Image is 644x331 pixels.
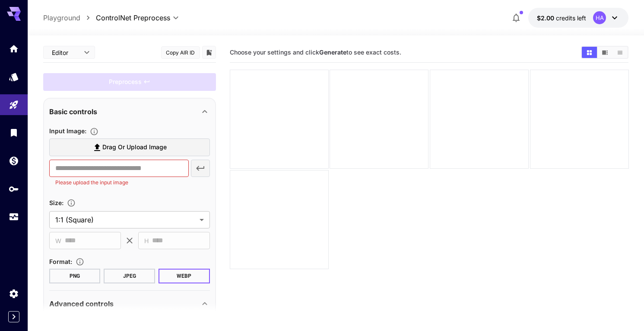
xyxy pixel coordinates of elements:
div: Library [9,127,19,138]
div: Home [9,43,19,54]
div: Show images in grid viewShow images in video viewShow images in list view [581,46,628,59]
span: credits left [556,14,586,22]
div: Models [9,71,19,82]
button: Adjust the dimensions of the generated image by specifying its width and height in pixels, or sel... [63,199,79,207]
span: Format : [49,258,72,265]
button: PNG [49,269,101,283]
label: Drag or upload image [49,138,210,156]
button: Expand sidebar [8,311,19,322]
span: 1:1 (Square) [55,215,196,225]
div: Please fill the prompt [43,73,216,91]
div: API Keys [9,183,19,194]
span: W [55,236,61,246]
div: $2.00 [537,13,586,22]
span: Drag or upload image [102,142,167,153]
span: Choose your settings and click to see exact costs. [230,48,401,56]
div: Usage [9,212,19,222]
span: ControlNet Preprocess [96,13,170,23]
div: Basic controls [49,101,210,122]
span: Size : [49,199,63,206]
span: Input Image : [49,127,86,135]
a: Playground [43,13,80,23]
button: Show images in video view [597,47,612,58]
button: Add to library [205,47,213,58]
div: Wallet [9,155,19,166]
button: Choose the file format for the output image. [72,257,88,266]
div: Advanced controls [49,293,210,314]
div: HA [593,11,606,24]
button: JPEG [104,269,155,283]
nav: breadcrumb [43,13,96,23]
button: Copy AIR ID [161,46,200,59]
div: Settings [9,288,19,299]
span: $2.00 [537,14,556,22]
p: Basic controls [49,106,97,117]
p: Please upload the input image [55,178,183,187]
button: WEBP [159,269,210,283]
button: Show images in grid view [582,47,597,58]
div: Playground [9,100,19,110]
span: Editor [52,48,79,57]
b: Generate [319,48,346,56]
p: Advanced controls [49,299,114,309]
span: H [144,236,149,246]
button: Show images in list view [612,47,628,58]
button: $2.00HA [528,8,628,28]
button: Specifies the input image to be processed. [86,127,102,136]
